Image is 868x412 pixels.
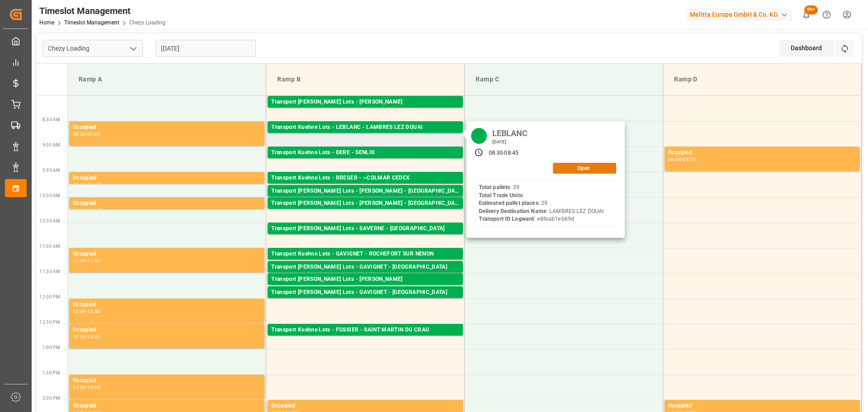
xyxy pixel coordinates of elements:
[779,40,834,57] div: Dashboard
[73,174,261,183] div: Occupied
[86,259,87,263] div: -
[73,199,261,208] div: Occupied
[670,71,854,88] div: Ramp D
[42,168,60,173] span: 9:30 AM
[479,216,534,222] b: Transport ID Logward
[271,275,459,284] div: Transport [PERSON_NAME] Lots - [PERSON_NAME]
[87,385,100,389] div: 14:00
[668,402,856,411] div: Occupied
[271,199,459,208] div: Transport [PERSON_NAME] Lots - [PERSON_NAME] - [GEOGRAPHIC_DATA]
[271,224,459,233] div: Transport [PERSON_NAME] Lots - SAVERNE - [GEOGRAPHIC_DATA]
[39,218,60,223] span: 10:30 AM
[39,294,60,299] span: 12:00 PM
[504,149,519,157] div: 08:45
[87,208,100,212] div: 10:15
[73,208,86,212] div: 10:00
[156,40,256,57] input: DD-MM-YYYY
[42,396,60,401] span: 2:00 PM
[73,250,261,259] div: Occupied
[681,157,683,161] div: -
[73,132,86,136] div: 08:30
[73,300,261,309] div: Occupied
[87,309,100,313] div: 12:30
[39,269,60,274] span: 11:30 AM
[489,139,531,145] div: [DATE]
[73,183,86,187] div: 09:30
[271,107,459,114] div: Pallets: 9,TU: 128,City: CARQUEFOU,Arrival: [DATE] 00:00:00
[73,385,86,389] div: 13:30
[479,208,547,214] b: Delivery Destination Name
[489,149,503,157] div: 08:30
[686,6,796,23] button: Melitta Europa GmbH & Co. KG
[86,335,87,339] div: -
[86,183,87,187] div: -
[271,272,459,279] div: Pallets: 7,TU: 554,City: [GEOGRAPHIC_DATA],Arrival: [DATE] 00:00:00
[39,244,60,249] span: 11:00 AM
[489,126,531,139] div: LEBLANC
[271,284,459,292] div: Pallets: ,TU: 224,City: [GEOGRAPHIC_DATA],Arrival: [DATE] 00:00:00
[479,200,538,206] b: Estimated pallet places
[39,193,60,198] span: 10:00 AM
[683,157,696,161] div: 09:30
[271,196,459,204] div: Pallets: 2,TU: 140,City: [GEOGRAPHIC_DATA],Arrival: [DATE] 00:00:00
[87,132,100,136] div: 09:00
[86,309,87,313] div: -
[73,123,261,132] div: Occupied
[274,71,457,88] div: Ramp B
[816,5,837,25] button: Help Center
[42,370,60,375] span: 1:30 PM
[87,183,100,187] div: 09:45
[271,288,459,297] div: Transport [PERSON_NAME] Lots - GAVIGNET - [GEOGRAPHIC_DATA]
[73,376,261,385] div: Occupied
[39,19,54,26] a: Home
[271,233,459,241] div: Pallets: ,TU: 28,City: [GEOGRAPHIC_DATA],Arrival: [DATE] 00:00:00
[271,297,459,305] div: Pallets: 1,TU: 96,City: [GEOGRAPHIC_DATA],Arrival: [DATE] 00:00:00
[686,8,793,21] div: Melitta Europa GmbH & Co. KG
[271,183,459,190] div: Pallets: 7,TU: 513,City: ~COLMAR CEDEX,Arrival: [DATE] 00:00:00
[42,40,143,57] input: Type to search/select
[503,149,504,157] div: -
[42,117,60,122] span: 8:30 AM
[39,320,60,325] span: 12:30 PM
[73,326,261,335] div: Occupied
[271,250,459,259] div: Transport Kuehne Lots - GAVIGNET - ROCHEFORT SUR NENON
[553,163,616,174] button: Open
[271,157,459,165] div: Pallets: 1,TU: 907,City: [GEOGRAPHIC_DATA],Arrival: [DATE] 00:00:00
[271,148,459,157] div: Transport Kuehne Lots - DERE - SENLIS
[42,142,60,147] span: 9:00 AM
[271,123,459,132] div: Transport Kuehne Lots - LEBLANC - LAMBRES LEZ DOUAI
[271,174,459,183] div: Transport Kuehne Lots - BREGER - ~COLMAR CEDEX
[804,5,818,14] span: 99+
[73,259,86,263] div: 11:00
[271,132,459,140] div: Pallets: 29,TU: ,City: [GEOGRAPHIC_DATA],Arrival: [DATE] 00:00:00
[87,259,100,263] div: 11:30
[271,402,459,411] div: Occupied
[472,71,656,88] div: Ramp C
[86,385,87,389] div: -
[479,192,523,199] b: Total Trade Units
[42,345,60,350] span: 1:00 PM
[73,309,86,313] div: 12:00
[86,132,87,136] div: -
[87,335,100,339] div: 13:00
[73,335,86,339] div: 12:30
[271,187,459,196] div: Transport [PERSON_NAME] Lots - [PERSON_NAME] - [GEOGRAPHIC_DATA]
[796,5,816,25] button: show 100 new notifications
[479,184,604,223] div: : 29 : : 29 : LAMBRES LEZ DOUAI : e8feab1eb69d
[39,4,165,18] div: Timeslot Management
[479,184,510,190] b: Total pallets
[126,42,140,56] button: open menu
[86,208,87,212] div: -
[271,335,459,342] div: Pallets: ,TU: 432,City: [GEOGRAPHIC_DATA][PERSON_NAME],Arrival: [DATE] 00:00:00
[75,71,259,88] div: Ramp A
[73,402,261,411] div: Occupied
[271,263,459,272] div: Transport [PERSON_NAME] Lots - GAVIGNET - [GEOGRAPHIC_DATA]
[668,148,856,157] div: Occupied
[64,19,119,26] a: Timeslot Management
[271,208,459,216] div: Pallets: 1,TU: ,City: [GEOGRAPHIC_DATA],Arrival: [DATE] 00:00:00
[271,259,459,266] div: Pallets: 5,TU: 211,City: ROCHEFORT SUR NENON,Arrival: [DATE] 00:00:00
[271,326,459,335] div: Transport Kuehne Lots - FOSSIER - SAINT MARTIN DU CRAU
[271,98,459,107] div: Transport [PERSON_NAME] Lots - [PERSON_NAME]
[668,157,681,161] div: 09:00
